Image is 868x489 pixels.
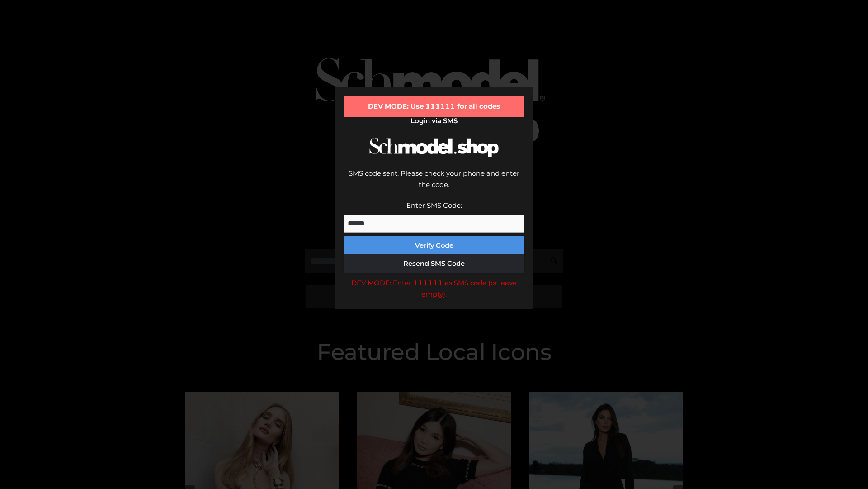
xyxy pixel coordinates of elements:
button: Verify Code [344,236,524,254]
button: Resend SMS Code [344,254,524,273]
div: SMS code sent. Please check your phone and enter the code. [344,168,524,200]
div: DEV MODE: Use 111111 for all codes [344,96,524,117]
h2: Login via SMS [344,117,524,125]
img: Schmodel Logo [366,129,502,165]
label: Enter SMS Code: [406,201,462,210]
div: DEV MODE: Enter 111111 as SMS code (or leave empty). [344,277,524,300]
